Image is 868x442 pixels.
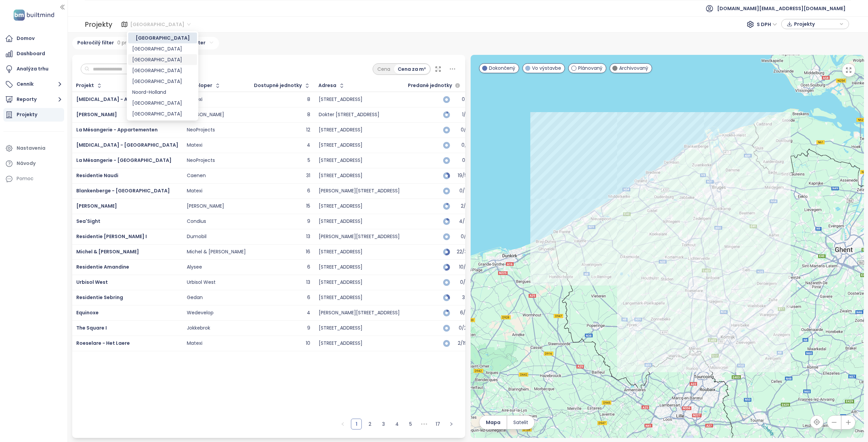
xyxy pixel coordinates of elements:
[128,98,197,108] div: Antwerp
[187,173,206,179] div: Caenen
[619,64,648,72] span: Archivovaný
[76,324,107,331] a: The Square I
[132,110,193,118] div: [GEOGRAPHIC_DATA]
[337,419,348,429] button: left
[3,32,64,45] a: Domov
[319,157,362,164] div: [STREET_ADDRESS]
[453,326,470,330] div: 0/24
[17,110,37,119] div: Projekty
[433,419,443,429] a: 17
[76,294,123,301] span: Residentie Sebring
[3,62,64,76] a: Analýza trhu
[76,203,117,209] a: [PERSON_NAME]
[76,340,130,346] a: Roeselare - Het Laere
[307,142,310,148] div: 4
[408,82,462,90] div: Predané jednotky
[307,310,310,316] div: 4
[132,45,193,52] div: [GEOGRAPHIC_DATA]
[392,419,402,429] a: 4
[76,96,164,103] a: [MEDICAL_DATA] - Appartementen
[365,419,375,429] a: 2
[187,310,214,316] div: Wedevelop
[306,279,310,286] div: 13
[76,264,129,270] span: Residentie Amandine
[76,142,178,148] span: [MEDICAL_DATA] - [GEOGRAPHIC_DATA]
[76,111,117,118] a: [PERSON_NAME]
[453,128,470,132] div: 0/15
[318,83,336,88] div: Adresa
[351,419,361,429] a: 1
[187,340,202,346] div: Matexi
[130,19,191,29] span: West Flanders
[453,265,470,269] div: 10/17
[76,187,170,194] a: Blankenberge - [GEOGRAPHIC_DATA]
[319,264,362,270] div: [STREET_ADDRESS]
[3,108,64,122] a: Projekty
[76,83,94,88] div: Projekt
[76,279,108,286] span: Urbisol West
[12,8,56,22] img: logo
[187,249,246,255] div: Michel & [PERSON_NAME]
[76,233,147,240] a: Residentie [PERSON_NAME] I
[3,93,64,106] button: Reporty
[307,325,310,331] div: 9
[308,157,310,164] div: 5
[341,422,345,426] span: left
[364,419,375,429] li: 2
[319,295,362,301] div: [STREET_ADDRESS]
[186,83,212,88] div: Developer
[254,83,302,88] span: Dostupné jednotky
[128,76,197,87] div: Brussels
[453,311,470,315] div: 6/41
[307,295,310,301] div: 6
[76,218,100,225] a: Sea'Sight
[785,19,845,29] div: button
[432,419,443,429] li: 17
[128,87,197,98] div: Noord-Holland
[76,172,118,179] span: Residentie Naudi
[319,310,400,316] div: [PERSON_NAME][STREET_ADDRESS]
[374,64,394,74] div: Cena
[453,189,470,193] div: 0/112
[319,234,400,240] div: [PERSON_NAME][STREET_ADDRESS]
[449,422,453,426] span: right
[578,64,603,72] span: Plánovaný
[306,234,310,240] div: 13
[307,97,310,103] div: 8
[319,203,362,209] div: [STREET_ADDRESS]
[394,64,430,74] div: Cena za m²
[3,142,64,155] a: Nastavenia
[187,279,216,286] div: Urbisol West
[319,173,362,179] div: [STREET_ADDRESS]
[351,419,362,429] li: 1
[378,419,389,429] a: 3
[3,78,64,91] button: Cenník
[17,65,48,73] div: Analýza trhu
[76,126,158,133] a: La Mésangerie - Appartementen
[453,158,470,163] div: 0/5
[76,248,139,255] span: Michel & [PERSON_NAME]
[446,419,457,429] li: Nasledujúca strana
[453,250,470,254] div: 22/38
[306,127,310,133] div: 12
[378,419,389,429] li: 3
[307,188,310,194] div: 6
[76,157,172,164] a: La Mésangerie - [GEOGRAPHIC_DATA]
[76,309,99,316] a: Equinoxe
[319,97,362,103] div: [STREET_ADDRESS]
[794,19,838,29] span: Projekty
[3,157,64,170] a: Návody
[132,67,193,74] div: [GEOGRAPHIC_DATA]
[187,325,210,331] div: Jokkebrok
[319,127,362,133] div: [STREET_ADDRESS]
